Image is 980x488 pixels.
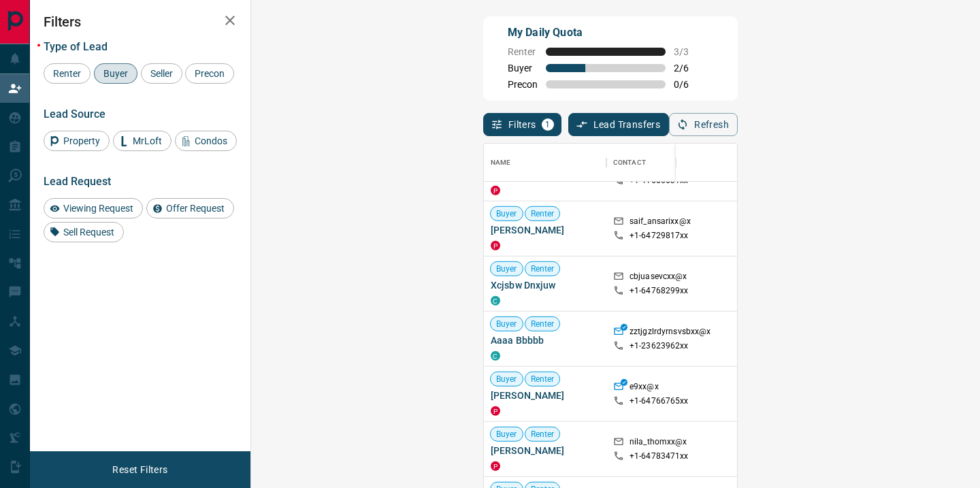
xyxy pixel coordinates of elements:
span: Lead Request [44,175,111,188]
div: Condos [175,131,237,151]
span: Renter [525,373,560,385]
button: Lead Transfers [568,113,670,136]
p: cbjuasevcxx@x [630,271,687,285]
div: property.ca [491,461,500,471]
span: Renter [525,208,560,219]
span: Buyer [491,208,523,219]
p: +1- 41656631xx [630,175,689,186]
div: property.ca [491,406,500,416]
p: saif_ansarixx@x [630,216,691,230]
span: Precon [190,68,229,79]
span: Buyer [491,318,523,329]
span: MrLoft [128,135,167,146]
span: Aaaa Bbbbb [491,334,600,347]
h2: Filters [44,14,237,30]
span: Xcjsbw Dnxjuw [491,278,600,292]
span: Buyer [508,63,538,74]
button: Refresh [669,113,738,136]
p: My Daily Quota [508,25,704,41]
div: MrLoft [113,131,171,151]
p: e9xx@x [630,381,659,395]
div: property.ca [491,186,500,195]
span: 3 / 3 [674,46,704,57]
p: +1- 64768299xx [630,285,689,297]
span: Seller [146,68,178,79]
div: Precon [185,63,234,84]
button: Filters1 [483,113,561,136]
span: Offer Request [161,203,229,214]
p: +1- 64729817xx [630,230,689,242]
div: Contact [606,144,715,182]
span: Viewing Request [59,203,138,214]
p: nila_thomxx@x [630,436,687,451]
div: Name [484,144,606,182]
span: Property [59,135,105,146]
span: Lead Source [44,108,105,120]
span: 0 / 6 [674,79,704,90]
div: Buyer [94,63,137,84]
span: Sell Request [59,227,119,238]
span: Renter [48,68,86,79]
span: Condos [190,135,232,146]
span: Renter [525,428,560,440]
div: Name [491,144,511,182]
div: property.ca [491,241,500,250]
p: zztjgzlrdyrnsvsbxx@x [630,326,711,340]
span: Buyer [491,373,523,385]
button: Reset Filters [103,458,176,481]
span: [PERSON_NAME] [491,168,600,182]
span: Buyer [99,68,133,79]
div: Viewing Request [44,198,143,218]
span: Type of Lead [44,40,108,53]
span: [PERSON_NAME] [491,223,600,237]
div: Sell Request [44,222,124,242]
p: +1- 64766765xx [630,395,689,407]
span: Precon [508,79,538,90]
span: Renter [525,263,560,274]
span: [PERSON_NAME] [491,444,600,457]
div: condos.ca [491,351,500,361]
div: Contact [613,144,646,182]
div: Seller [141,63,182,84]
div: Property [44,131,110,151]
span: Buyer [491,428,523,440]
div: Renter [44,63,91,84]
span: Buyer [491,263,523,274]
p: +1- 64783471xx [630,451,689,462]
span: Renter [508,46,538,57]
span: [PERSON_NAME] [491,389,600,402]
p: +1- 23623962xx [630,340,689,352]
span: Renter [525,318,560,329]
span: 1 [543,120,553,129]
span: 2 / 6 [674,63,704,74]
div: condos.ca [491,296,500,306]
div: Offer Request [146,198,234,218]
